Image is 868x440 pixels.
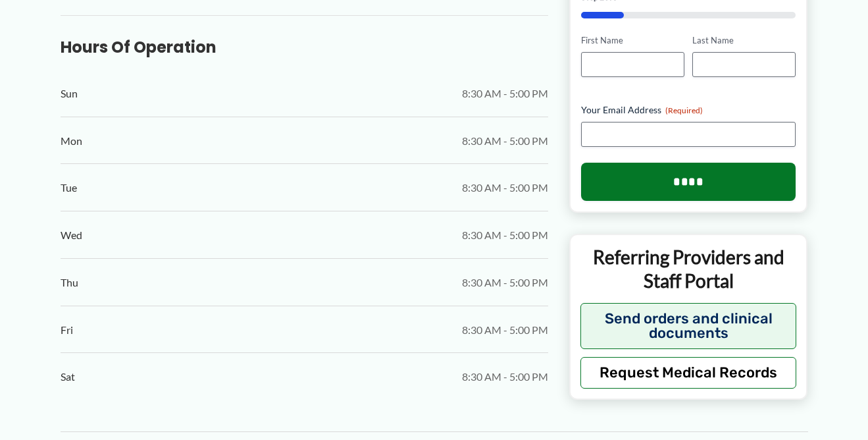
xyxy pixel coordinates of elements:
[61,178,77,198] span: Tue
[61,273,78,292] span: Thu
[61,131,82,151] span: Mon
[462,131,548,151] span: 8:30 AM - 5:00 PM
[462,178,548,198] span: 8:30 AM - 5:00 PM
[462,225,548,245] span: 8:30 AM - 5:00 PM
[462,84,548,103] span: 8:30 AM - 5:00 PM
[580,245,797,293] p: Referring Providers and Staff Portal
[61,320,73,340] span: Fri
[581,35,684,47] label: First Name
[61,84,78,103] span: Sun
[462,367,548,387] span: 8:30 AM - 5:00 PM
[61,225,82,245] span: Wed
[692,35,796,47] label: Last Name
[581,103,796,117] label: Your Email Address
[580,303,797,349] button: Send orders and clinical documents
[665,105,703,115] span: (Required)
[580,357,797,389] button: Request Medical Records
[462,320,548,340] span: 8:30 AM - 5:00 PM
[61,37,548,57] h3: Hours of Operation
[61,367,75,387] span: Sat
[462,273,548,292] span: 8:30 AM - 5:00 PM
